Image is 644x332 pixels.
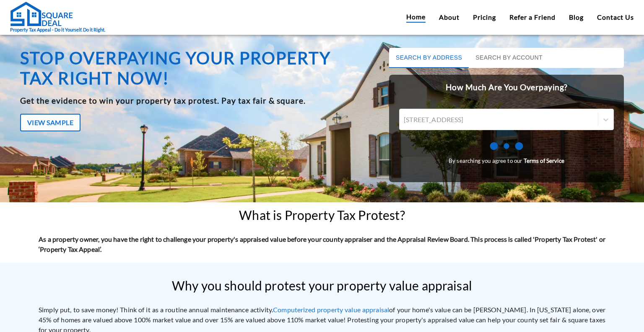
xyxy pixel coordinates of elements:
[509,12,556,22] a: Refer a Friend
[569,12,584,22] a: Blog
[597,12,634,22] a: Contact Us
[389,48,624,68] div: basic tabs example
[58,220,64,225] img: salesiqlogo_leal7QplfZFryJ6FIlVepeu7OftD7mt8q6exU6-34PB8prfIgodN67KcxXM9Y7JQ_.png
[14,50,35,55] img: logo_Zg8I0qSkbAqR2WFHt3p6CTuqpyXMFPubPcD2OT02zFN43Cy9FUNNG3NEPhM_Q1qe_.png
[469,48,549,68] button: Search by Account
[439,12,460,22] a: About
[273,306,389,314] a: Computerized property value appraisal
[239,208,405,222] h2: What is Property Tax Protest?
[39,235,605,253] strong: As a property owner, you have the right to challenge your property's appraised value before your ...
[20,48,368,88] h1: Stop overpaying your property tax right now!
[18,106,146,191] span: We are offline. Please leave us a message.
[123,259,152,270] em: Submit
[20,114,80,131] button: View Sample
[524,157,564,164] a: Terms of Service
[44,47,141,58] div: Leave a message
[473,12,496,22] a: Pricing
[10,1,105,34] a: Property Tax Appeal - Do it Yourself. Do it Right.
[10,1,73,26] img: Square Deal
[138,4,158,24] div: Minimize live chat window
[389,48,469,68] button: Search by Address
[66,220,106,226] em: Driven by SalesIQ
[4,229,160,259] textarea: Type your message and click 'Submit'
[406,12,426,23] a: Home
[399,157,614,165] small: By searching you agree to our
[172,278,472,293] h2: Why you should protest your property value appraisal
[20,96,306,105] b: Get the evidence to win your property tax protest. Pay tax fair & square.
[389,75,624,100] h2: How Much Are You Overpaying?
